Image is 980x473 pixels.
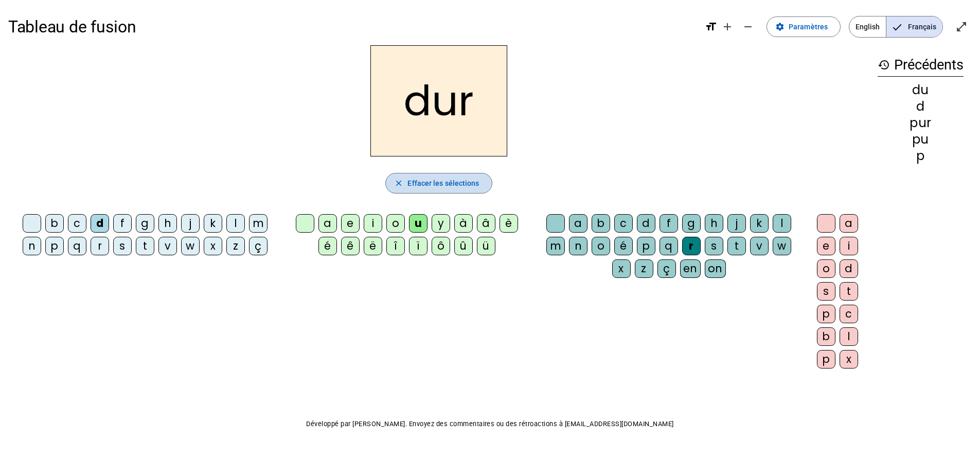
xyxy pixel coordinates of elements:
[637,214,655,233] div: d
[705,214,723,233] div: h
[500,214,518,233] div: è
[370,45,507,156] h2: dur
[727,237,746,255] div: t
[840,259,858,278] div: d
[840,214,858,233] div: a
[721,21,734,33] mat-icon: add
[181,237,200,255] div: w
[878,54,964,77] h3: Précédents
[657,259,676,278] div: ç
[705,237,723,255] div: s
[386,214,405,233] div: o
[318,237,337,255] div: é
[660,214,678,233] div: f
[592,214,610,233] div: b
[614,237,633,255] div: é
[249,237,268,255] div: ç
[878,117,964,129] div: pur
[136,214,154,233] div: g
[849,16,943,38] mat-button-toggle-group: Language selection
[8,418,972,430] p: Développé par [PERSON_NAME]. Envoyez des commentaires ou des rétroactions à [EMAIL_ADDRESS][DOMAI...
[477,214,495,233] div: â
[955,21,968,33] mat-icon: open_in_full
[878,150,964,162] div: p
[773,214,791,233] div: l
[660,237,678,255] div: q
[817,259,835,278] div: o
[750,237,769,255] div: v
[878,84,964,96] div: du
[68,214,86,233] div: c
[840,305,858,323] div: c
[226,237,245,255] div: z
[341,237,360,255] div: ê
[136,237,154,255] div: t
[226,214,245,233] div: l
[717,16,738,37] button: Augmenter la taille de la police
[817,282,835,301] div: s
[432,237,450,255] div: ô
[878,100,964,113] div: d
[409,237,427,255] div: ï
[45,237,64,255] div: p
[454,237,473,255] div: û
[113,237,132,255] div: s
[886,16,942,37] span: Français
[204,214,222,233] div: k
[8,10,697,43] h1: Tableau de fusion
[477,237,495,255] div: ü
[592,237,610,255] div: o
[249,214,268,233] div: m
[789,21,828,33] span: Paramètres
[682,237,701,255] div: r
[318,214,337,233] div: a
[849,16,886,37] span: English
[569,237,587,255] div: n
[773,237,791,255] div: w
[569,214,587,233] div: a
[158,237,177,255] div: v
[840,327,858,346] div: l
[817,237,835,255] div: e
[23,237,41,255] div: n
[364,214,382,233] div: i
[113,214,132,233] div: f
[91,237,109,255] div: r
[680,259,701,278] div: en
[840,282,858,301] div: t
[775,22,785,31] mat-icon: settings
[546,237,565,255] div: m
[454,214,473,233] div: à
[394,179,403,188] mat-icon: close
[840,237,858,255] div: i
[407,177,479,189] span: Effacer les sélections
[817,350,835,369] div: p
[742,21,754,33] mat-icon: remove
[341,214,360,233] div: e
[612,259,631,278] div: x
[878,59,890,71] mat-icon: history
[409,214,427,233] div: u
[682,214,701,233] div: g
[727,214,746,233] div: j
[840,350,858,369] div: x
[738,16,758,37] button: Diminuer la taille de la police
[204,237,222,255] div: x
[878,133,964,146] div: pu
[637,237,655,255] div: p
[158,214,177,233] div: h
[817,327,835,346] div: b
[68,237,86,255] div: q
[750,214,769,233] div: k
[817,305,835,323] div: p
[951,16,972,37] button: Entrer en plein écran
[45,214,64,233] div: b
[767,16,841,37] button: Paramètres
[364,237,382,255] div: ë
[385,173,492,194] button: Effacer les sélections
[432,214,450,233] div: y
[614,214,633,233] div: c
[635,259,653,278] div: z
[705,21,717,33] mat-icon: format_size
[91,214,109,233] div: d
